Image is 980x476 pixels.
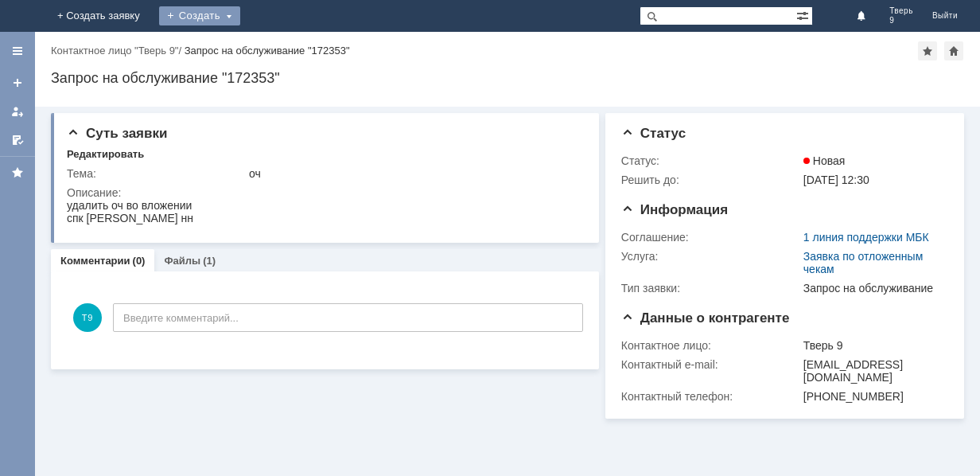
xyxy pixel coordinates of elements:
[944,41,963,60] div: Сделать домашней страницей
[621,231,800,244] div: Соглашение:
[51,45,185,57] div: /
[159,6,240,25] div: Создать
[185,45,350,57] div: Запрос на обслуживание "172353"
[796,7,812,22] span: Расширенный поиск
[249,167,577,180] div: оч
[51,70,964,86] div: Запрос на обслуживание "172353"
[621,250,800,263] div: Услуга:
[621,358,800,371] div: Контактный e-mail:
[803,154,846,167] span: Новая
[621,390,800,403] div: Контактный телефон:
[5,127,30,153] a: Мои согласования
[803,282,942,295] div: Запрос на обслуживание
[918,41,937,60] div: Добавить в избранное
[621,282,800,295] div: Тип заявки:
[621,126,686,141] span: Статус
[5,70,30,96] a: Создать заявку
[164,255,200,267] a: Файлы
[621,310,790,326] span: Данные о контрагенте
[803,358,942,384] div: [EMAIL_ADDRESS][DOMAIN_NAME]
[621,154,800,167] div: Статус:
[67,126,167,141] span: Суть заявки
[60,255,130,267] a: Комментарии
[67,186,581,199] div: Описание:
[621,339,800,352] div: Контактное лицо:
[889,6,913,16] span: Тверь
[803,250,923,275] a: Заявка по отложенным чекам
[51,45,178,57] a: Контактное лицо "Тверь 9"
[621,174,800,186] div: Решить до:
[803,339,942,352] div: Тверь 9
[73,303,102,332] span: Т9
[67,148,144,161] div: Редактировать
[803,174,869,186] span: [DATE] 12:30
[133,255,146,267] div: (0)
[5,99,30,124] a: Мои заявки
[803,231,929,244] a: 1 линия поддержки МБК
[889,16,913,25] span: 9
[803,390,942,403] div: [PHONE_NUMBER]
[621,202,728,217] span: Информация
[203,255,216,267] div: (1)
[67,167,246,180] div: Тема:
